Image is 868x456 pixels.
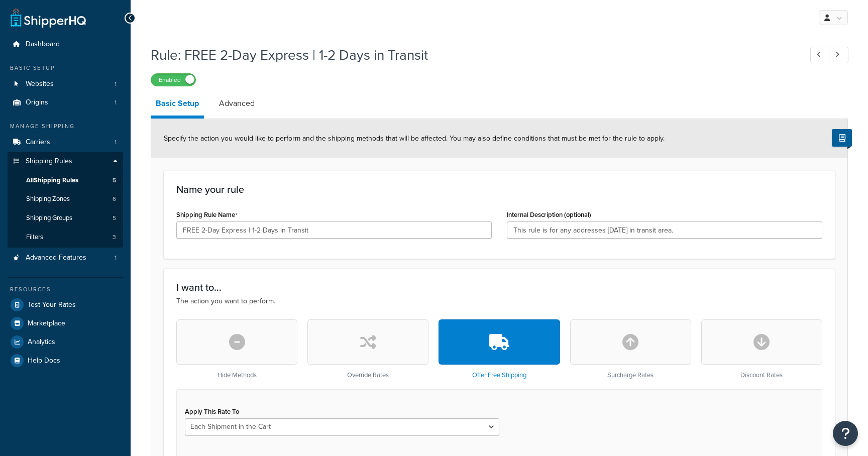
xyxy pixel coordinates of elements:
[28,357,60,365] span: Help Docs
[26,98,48,107] span: Origins
[8,152,123,171] a: Shipping Rules
[8,64,123,72] div: Basic Setup
[28,338,55,347] span: Analytics
[8,171,123,190] a: AllShipping Rules5
[8,333,123,351] a: Analytics
[26,176,78,185] span: All Shipping Rules
[8,35,123,54] a: Dashboard
[176,184,822,195] h3: Name your rule
[307,319,428,379] div: Override Rates
[214,91,260,116] a: Advanced
[26,40,60,49] span: Dashboard
[8,93,123,112] li: Origins
[8,314,123,332] a: Marketplace
[113,176,116,185] span: 5
[151,45,792,65] h1: Rule: FREE 2-Day Express | 1-2 Days in Transit
[8,249,123,267] a: Advanced Features1
[8,152,123,248] li: Shipping Rules
[8,190,123,208] a: Shipping Zones6
[8,133,123,152] li: Carriers
[115,98,117,107] span: 1
[113,233,116,242] span: 3
[8,209,123,227] a: Shipping Groups5
[26,195,70,203] span: Shipping Zones
[829,47,848,63] a: Next Record
[570,319,691,379] div: Surcharge Rates
[26,233,43,242] span: Filters
[8,133,123,152] a: Carriers1
[810,47,830,63] a: Previous Record
[8,228,123,247] li: Filters
[8,122,123,131] div: Manage Shipping
[176,319,297,379] div: Hide Methods
[833,421,858,446] button: Open Resource Center
[151,74,195,86] label: Enabled
[185,408,239,415] label: Apply This Rate To
[832,129,852,147] button: Show Help Docs
[8,249,123,267] li: Advanced Features
[8,75,123,93] li: Websites
[28,301,76,309] span: Test Your Rates
[26,80,54,88] span: Websites
[8,352,123,370] a: Help Docs
[8,190,123,208] li: Shipping Zones
[8,75,123,93] a: Websites1
[701,319,822,379] div: Discount Rates
[176,296,822,307] p: The action you want to perform.
[8,296,123,314] a: Test Your Rates
[439,319,560,379] div: Offer Free Shipping
[507,211,591,218] label: Internal Description (optional)
[26,138,50,147] span: Carriers
[8,93,123,112] a: Origins1
[8,228,123,247] a: Filters3
[26,254,86,262] span: Advanced Features
[115,138,117,147] span: 1
[164,133,665,144] span: Specify the action you would like to perform and the shipping methods that will be affected. You ...
[26,214,72,222] span: Shipping Groups
[151,91,204,119] a: Basic Setup
[115,254,117,262] span: 1
[115,80,117,88] span: 1
[28,319,65,328] span: Marketplace
[176,211,238,219] label: Shipping Rule Name
[113,195,116,203] span: 6
[8,285,123,294] div: Resources
[176,282,822,293] h3: I want to...
[113,214,116,222] span: 5
[8,209,123,227] li: Shipping Groups
[26,157,72,166] span: Shipping Rules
